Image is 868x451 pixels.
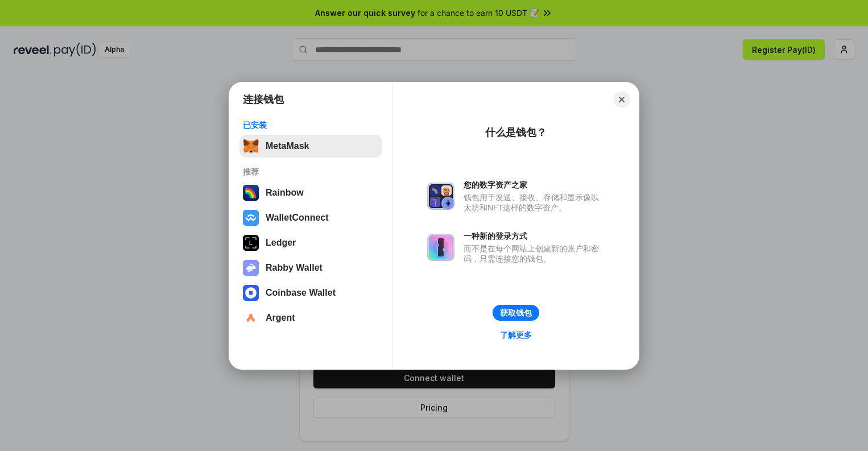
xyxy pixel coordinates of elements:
a: 了解更多 [493,328,539,342]
div: Ledger [266,238,296,248]
button: Argent [239,307,382,329]
img: svg+xml,%3Csvg%20width%3D%2228%22%20height%3D%2228%22%20viewBox%3D%220%200%2028%2028%22%20fill%3D... [243,210,259,226]
button: Close [614,92,630,107]
div: WalletConnect [266,213,329,223]
img: svg+xml,%3Csvg%20width%3D%2228%22%20height%3D%2228%22%20viewBox%3D%220%200%2028%2028%22%20fill%3D... [243,285,259,301]
div: 已安装 [243,120,379,130]
div: 而不是在每个网站上创建新的账户和密码，只需连接您的钱包。 [464,243,605,264]
div: 一种新的登录方式 [464,231,605,241]
button: WalletConnect [239,206,382,229]
button: Ledger [239,231,382,254]
div: 什么是钱包？ [485,126,547,139]
button: Rainbow [239,181,382,204]
div: 钱包用于发送、接收、存储和显示像以太坊和NFT这样的数字资产。 [464,192,605,213]
button: MetaMask [239,135,382,158]
div: 获取钱包 [500,308,532,318]
img: svg+xml,%3Csvg%20xmlns%3D%22http%3A%2F%2Fwww.w3.org%2F2000%2Fsvg%22%20fill%3D%22none%22%20viewBox... [243,260,259,276]
img: svg+xml,%3Csvg%20width%3D%2228%22%20height%3D%2228%22%20viewBox%3D%220%200%2028%2028%22%20fill%3D... [243,310,259,326]
img: svg+xml,%3Csvg%20xmlns%3D%22http%3A%2F%2Fwww.w3.org%2F2000%2Fsvg%22%20width%3D%2228%22%20height%3... [243,235,259,251]
button: 获取钱包 [493,305,539,321]
div: Coinbase Wallet [266,288,336,298]
div: 您的数字资产之家 [464,180,605,190]
button: Rabby Wallet [239,256,382,279]
img: svg+xml,%3Csvg%20xmlns%3D%22http%3A%2F%2Fwww.w3.org%2F2000%2Fsvg%22%20fill%3D%22none%22%20viewBox... [427,234,454,261]
div: 推荐 [243,167,379,177]
button: Coinbase Wallet [239,282,382,304]
div: Rainbow [266,188,304,198]
div: 了解更多 [500,330,532,340]
div: Argent [266,313,295,323]
h1: 连接钱包 [243,93,284,106]
div: Rabby Wallet [266,263,323,273]
img: svg+xml,%3Csvg%20width%3D%22120%22%20height%3D%22120%22%20viewBox%3D%220%200%20120%20120%22%20fil... [243,185,259,201]
img: svg+xml,%3Csvg%20xmlns%3D%22http%3A%2F%2Fwww.w3.org%2F2000%2Fsvg%22%20fill%3D%22none%22%20viewBox... [427,183,454,210]
img: svg+xml,%3Csvg%20fill%3D%22none%22%20height%3D%2233%22%20viewBox%3D%220%200%2035%2033%22%20width%... [243,138,259,154]
div: MetaMask [266,141,309,151]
